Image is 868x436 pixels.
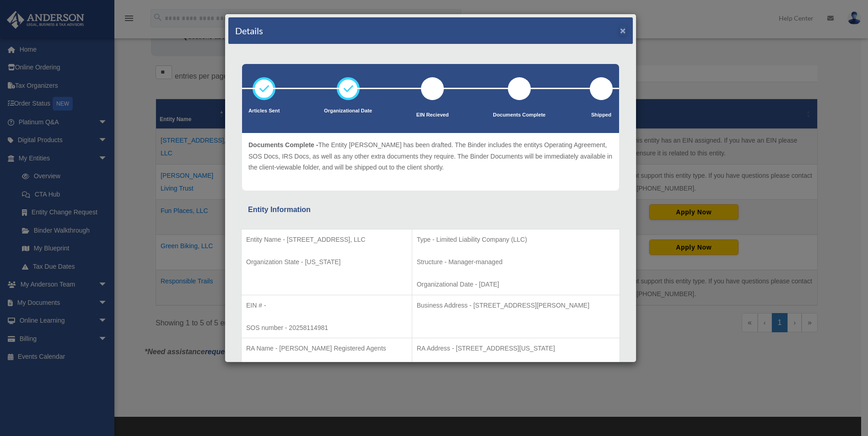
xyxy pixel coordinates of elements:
div: Entity Information [248,203,613,216]
p: Structure - Manager-managed [417,256,615,268]
p: Business Address - [STREET_ADDRESS][PERSON_NAME] [417,300,615,311]
p: Organizational Date - [DATE] [417,279,615,290]
p: Organization State - [US_STATE] [246,256,407,268]
p: Shipped [590,111,613,120]
p: Entity Name - [STREET_ADDRESS], LLC [246,234,407,245]
p: SOS number - 20258114981 [246,322,407,334]
p: RA Address - [STREET_ADDRESS][US_STATE] [417,343,615,354]
h4: Details [235,24,263,37]
p: EIN # - [246,300,407,311]
p: Documents Complete [493,111,545,120]
p: The Entity [PERSON_NAME] has been drafted. The Binder includes the entitys Operating Agreement, S... [248,139,613,173]
span: Documents Complete - [248,141,318,149]
p: EIN Recieved [416,111,449,120]
p: Type - Limited Liability Company (LLC) [417,234,615,245]
p: Articles Sent [248,106,280,116]
button: × [620,26,626,35]
p: RA Name - [PERSON_NAME] Registered Agents [246,343,407,354]
p: Organizational Date [324,106,372,116]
